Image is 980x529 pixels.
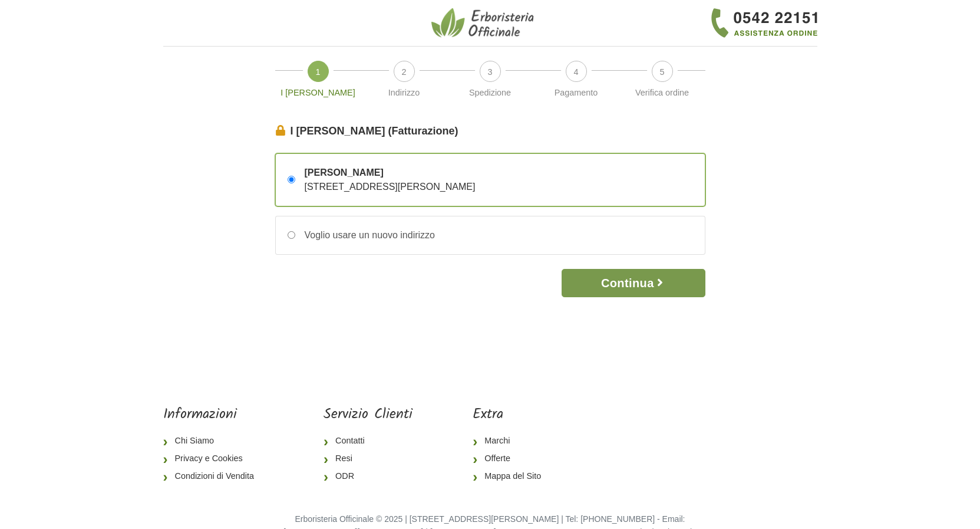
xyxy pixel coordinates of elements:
[473,432,550,450] a: Marchi
[324,406,413,423] h5: Servizio Clienti
[308,61,329,82] span: 1
[163,432,263,450] a: Chi Siamo
[163,406,263,423] h5: Informazioni
[288,176,295,183] input: [PERSON_NAME] [STREET_ADDRESS][PERSON_NAME]
[163,468,263,485] a: Condizioni di Vendita
[611,406,817,448] iframe: fb:page Facebook Social Plugin
[295,228,435,242] div: Voglio usare un nuovo indirizzo
[473,406,550,423] h5: Extra
[473,468,550,485] a: Mappa del Sito
[288,231,295,239] input: Voglio usare un nuovo indirizzo
[431,7,537,39] img: Erboristeria Officinale
[324,450,413,468] a: Resi
[473,450,550,468] a: Offerte
[163,450,263,468] a: Privacy e Cookies
[562,269,705,297] button: Continua
[324,432,413,450] a: Contatti
[275,123,705,139] legend: I [PERSON_NAME] (Fatturazione)
[280,87,357,100] p: I [PERSON_NAME]
[305,166,476,180] span: [PERSON_NAME]
[324,468,413,485] a: ODR
[305,182,476,192] span: [STREET_ADDRESS][PERSON_NAME]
